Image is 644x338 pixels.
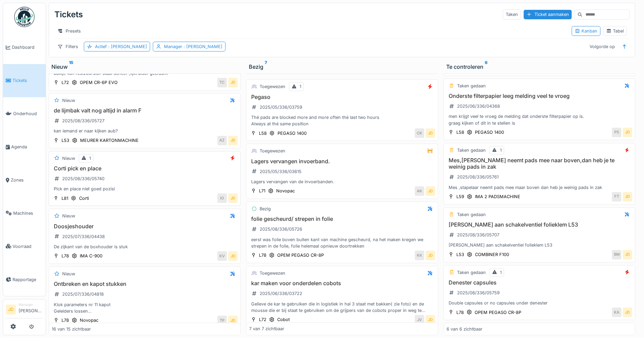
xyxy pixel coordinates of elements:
[457,83,486,89] div: Taken gedaan
[575,28,597,34] div: Kanban
[19,302,43,317] li: [PERSON_NAME]
[457,174,499,180] div: 2025/08/336/05761
[62,137,69,144] div: L53
[260,83,285,90] div: Toegewezen
[606,28,624,34] div: Tabel
[54,26,84,36] div: Presets
[447,93,633,99] h3: Onderste filterpapier leeg melding veel te vroeg
[164,43,222,50] div: Manager
[500,147,502,153] div: 1
[228,251,238,261] div: JD
[62,195,68,202] div: L81
[3,64,46,97] a: Tickets
[503,9,521,19] div: Taken
[447,184,633,191] div: Mes ,stapelaar neemt pads mee maar boven dan heb je weinig pads in zak
[249,301,435,314] div: Gelieve de kar te gebruiken die in logistiek in hal 3 staat met bakken( zie foto) en de mousse di...
[217,251,227,261] div: KV
[623,308,632,317] div: JD
[52,281,238,287] h3: Ontbreken en kapot stukken
[89,155,91,162] div: 1
[11,177,43,183] span: Zones
[52,165,238,172] h3: Corti pick en place
[54,42,81,51] div: Filters
[457,232,499,238] div: 2025/08/336/05707
[612,128,621,137] div: PS
[80,79,118,86] div: OPEM CR-6P EVO
[457,147,486,153] div: Taken gedaan
[456,309,464,316] div: L78
[524,10,572,19] div: Ticket aanmaken
[217,316,227,325] div: TP
[415,128,424,138] div: CK
[587,42,618,51] div: Volgorde op
[95,43,147,50] div: Actief
[612,192,621,202] div: FT
[13,77,43,84] span: Tickets
[52,186,238,192] div: Pick en place niet goed pozisi
[62,155,75,162] div: Nieuw
[276,188,295,194] div: Novopac
[457,211,486,218] div: Taken gedaan
[260,148,285,154] div: Toegewezen
[260,168,302,175] div: 2025/05/336/03615
[13,243,43,250] span: Voorraad
[217,193,227,203] div: IO
[447,157,633,170] h3: Mes,[PERSON_NAME] neemt pads mee naar boven,dan heb je te weinig pads in zak
[19,302,43,307] div: Manager
[475,129,504,135] div: PEGASO 1400
[80,253,102,259] div: IMA C-900
[259,252,266,258] div: L78
[3,31,46,64] a: Dashboard
[107,44,147,49] span: : [PERSON_NAME]
[52,244,238,250] div: De zijkant van de boxhouder is stuk
[79,195,89,202] div: Corti
[62,79,69,86] div: L72
[12,44,43,50] span: Dashboard
[3,263,46,296] a: Rapportage
[426,251,435,260] div: JD
[62,233,105,240] div: 2025/07/336/04438
[62,118,104,124] div: 2025/08/336/05727
[447,113,633,126] div: men krijgt veel te vroeg de melding dat onderste filterpapier op is. graag kijken of dit in te st...
[62,253,69,259] div: L78
[249,280,435,287] h3: kar maken voor onderdelen cobots
[217,78,227,87] div: TC
[446,63,633,71] div: Te controleren
[3,97,46,130] a: Onderhoud
[52,326,91,332] div: 16 van 15 zichtbaar
[249,326,284,332] div: 7 van 7 zichtbaar
[6,304,16,315] li: JD
[300,83,301,90] div: 1
[249,216,435,222] h3: folie gescheurd/ strepen in folie
[62,175,104,182] div: 2025/08/336/05740
[500,269,502,276] div: 1
[260,226,302,232] div: 2025/08/336/05726
[278,130,307,136] div: PEGASO 1400
[612,308,621,317] div: KA
[457,290,500,296] div: 2025/08/336/05759
[228,136,238,145] div: JD
[447,300,633,306] div: Double capsules or no capsules under denester
[217,136,227,145] div: AZ
[260,104,302,110] div: 2025/05/336/03759
[249,158,435,165] h3: Lagers vervangen invoerband.
[52,223,238,230] h3: Doosjeshouder
[426,128,435,138] div: JD
[415,315,424,324] div: JV
[259,316,266,323] div: L72
[14,7,34,27] img: Badge_color-CXgf-gQk.svg
[426,186,435,196] div: JD
[3,197,46,230] a: Machines
[62,271,75,277] div: Nieuw
[485,63,487,71] sup: 6
[415,251,424,260] div: KK
[69,63,73,71] sup: 15
[475,309,521,316] div: OPEM PEGASO CR-8P
[475,251,509,258] div: COMBINER F100
[228,316,238,325] div: JD
[6,302,43,318] a: JD Manager[PERSON_NAME]
[80,317,98,323] div: Novopac
[457,269,486,276] div: Taken gedaan
[228,78,238,87] div: JD
[456,129,464,135] div: L58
